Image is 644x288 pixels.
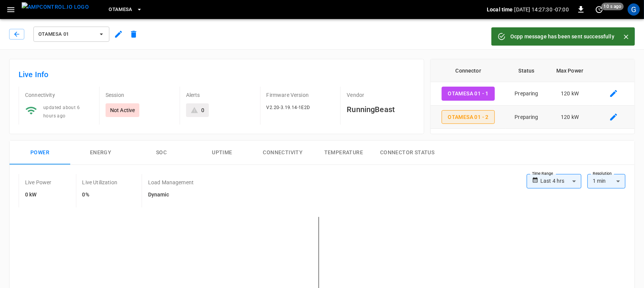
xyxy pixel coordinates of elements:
div: Ocpp message has been sent successfully [510,30,614,43]
button: Power [9,141,70,165]
button: OtaMesa 01 [33,27,109,42]
button: Connectivity [253,141,313,165]
p: Session [106,91,174,99]
button: OtaMesa [106,2,145,17]
button: Close [620,31,632,43]
p: [DATE] 14:27:30 -07:00 [515,6,569,13]
p: Local time [487,6,513,13]
span: updated about 6 hours ago [43,105,80,119]
p: Connectivity [25,91,93,99]
td: 120 kW [547,82,592,106]
td: Preparing [506,82,547,106]
p: Firmware Version [267,91,335,99]
h6: Dynamic [148,191,194,199]
p: Live Power [25,179,52,186]
span: OtaMesa [109,5,133,14]
span: V2.20-3.19.14-1E2D [267,105,310,110]
p: Alerts [186,91,254,99]
h6: RunningBeast [347,103,415,116]
button: set refresh interval [593,3,605,16]
img: ampcontrol.io logo [22,2,89,12]
h6: Live Info [19,68,415,81]
h6: 0 kW [25,191,52,199]
th: Max Power [547,59,592,82]
button: Energy [70,141,131,165]
button: Connector Status [374,141,440,165]
p: Live Utilization [82,179,117,186]
span: 10 s ago [601,3,624,10]
div: profile-icon [628,3,640,16]
label: Time Range [532,171,553,177]
div: Last 4 hrs [540,174,581,188]
div: 1 min [587,174,625,188]
button: OtaMesa 01 - 1 [442,87,495,101]
p: Load Management [148,179,194,186]
p: Not Active [110,106,135,114]
th: Connector [431,59,506,82]
label: Resolution [593,171,612,177]
span: OtaMesa 01 [38,30,95,39]
button: SOC [131,141,192,165]
h6: 0% [82,191,117,199]
td: Preparing [506,106,547,129]
table: connector table [431,59,635,129]
div: 0 [201,106,204,114]
button: OtaMesa 01 - 2 [442,110,495,124]
button: Temperature [313,141,374,165]
button: Uptime [192,141,253,165]
td: 120 kW [547,106,592,129]
p: Vendor [347,91,415,99]
th: Status [506,59,547,82]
